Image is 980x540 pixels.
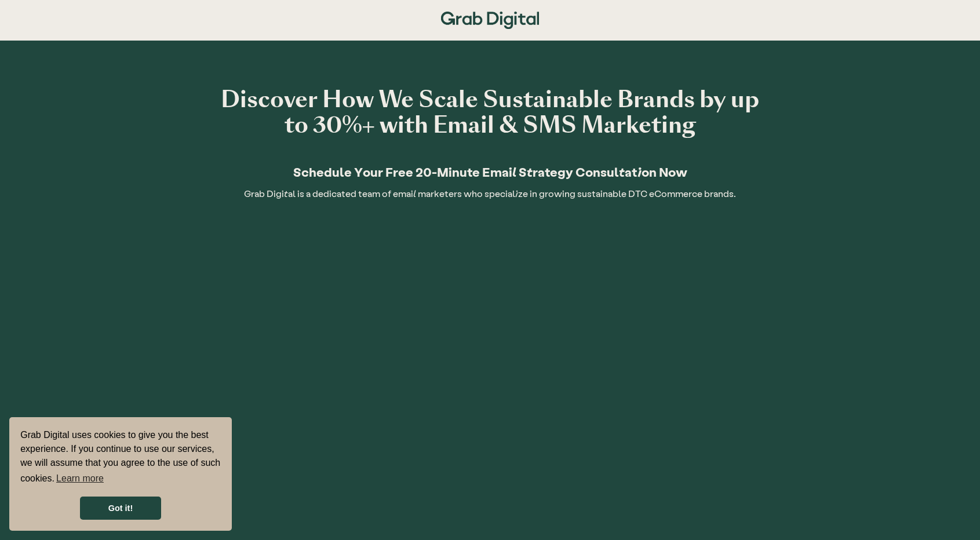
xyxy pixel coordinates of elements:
[9,417,232,531] div: cookieconsent
[20,428,221,487] span: Grab Digital uses cookies to give you the best experience. If you continue to use our services, w...
[80,497,161,520] a: dismiss cookie message
[54,470,105,487] a: learn more about cookies
[218,188,763,199] p: Grab Digital is a dedicated team of email marketers who specialize in growing sustainable DTC eCo...
[218,87,763,138] h1: Discover How We Scale Sustainable Brands by up to 30%+ with Email & SMS Marketing
[218,161,763,182] h2: Schedule Your Free 20-Minute Email Strategy Consultation Now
